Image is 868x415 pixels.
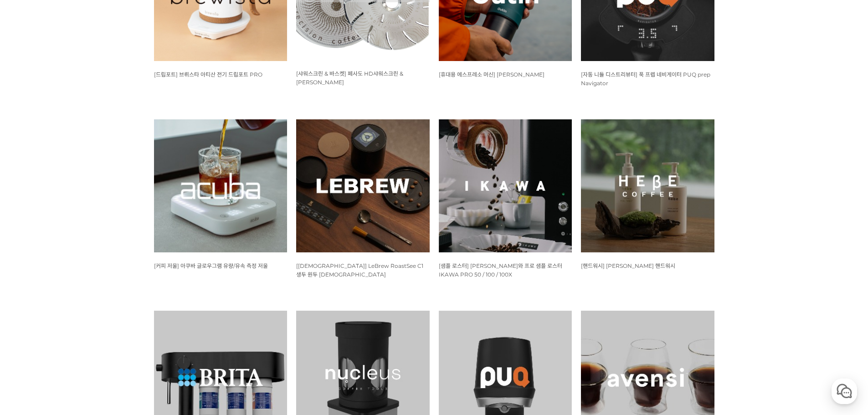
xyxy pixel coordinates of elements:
span: 설정 [141,302,152,310]
span: 홈 [29,302,34,310]
a: 대화 [60,289,118,312]
a: [[DEMOGRAPHIC_DATA]] LeBrew RoastSee C1 생두 원두 [DEMOGRAPHIC_DATA] [296,262,423,278]
img: 아쿠바 글로우그램 유량/유속 측정 저울 [154,119,288,253]
a: [휴대용 에스프레소 머신] [PERSON_NAME] [439,71,544,78]
a: [자동 니들 디스트리뷰터] 푹 프렙 네비게이터 PUQ prep Navigator [581,71,710,87]
a: [샤워스크린 & 바스켓] 페사도 HD샤워스크린 & [PERSON_NAME] [296,70,403,86]
img: 르브루 LeBrew [296,119,430,253]
span: 대화 [83,303,94,310]
a: [커피 저울] 아쿠바 글로우그램 유량/유속 측정 저울 [154,262,268,269]
a: [핸드워시] [PERSON_NAME] 핸드워시 [581,262,675,269]
img: IKAWA PRO 50, IKAWA PRO 100, IKAWA PRO 100X [439,119,572,253]
a: 설정 [118,289,175,312]
a: [샘플 로스터] [PERSON_NAME]와 프로 샘플 로스터 IKAWA PRO 50 / 100 / 100X [439,262,562,278]
a: 홈 [3,289,60,312]
img: 헤베 바리스타 핸드워시 [581,119,714,253]
a: [드립포트] 브뤼스타 아티산 전기 드립포트 PRO [154,71,262,78]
